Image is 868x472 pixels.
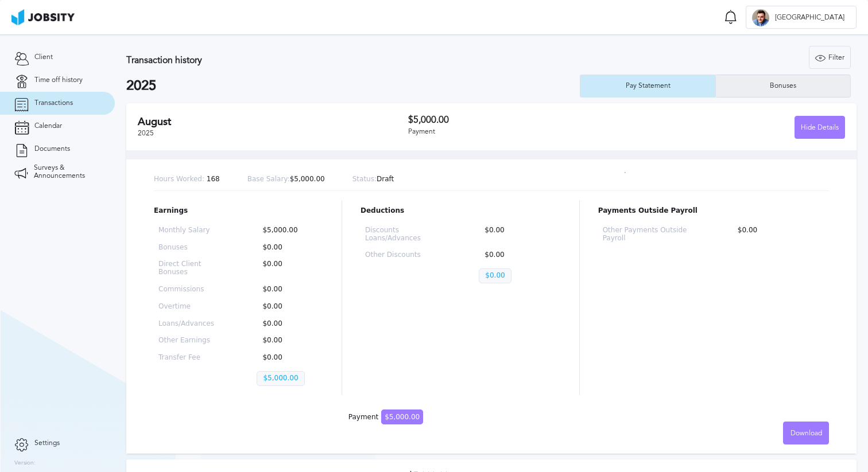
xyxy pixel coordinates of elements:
p: Overtime [158,303,220,311]
button: W[GEOGRAPHIC_DATA] [746,6,857,29]
p: Other Payments Outside Payroll [603,227,695,243]
p: Direct Client Bonuses [158,260,220,276]
p: $0.00 [732,227,824,243]
p: $0.00 [257,244,319,252]
p: Deductions [361,207,561,215]
span: Surveys & Announcements [34,164,100,180]
span: Client [34,53,53,61]
div: Filter [809,46,850,69]
p: $0.00 [257,303,319,311]
p: Other Earnings [158,337,220,345]
p: $0.00 [257,320,319,328]
p: 168 [154,175,220,184]
p: $0.00 [479,251,556,259]
span: Transactions [34,99,73,107]
p: $0.00 [257,286,319,294]
span: Hours Worked: [154,175,204,183]
span: 2025 [138,129,154,137]
p: $0.00 [479,268,511,283]
div: Hide Details [795,116,844,139]
p: Discounts Loans/Advances [365,227,442,243]
div: Bonuses [764,82,802,90]
h3: Transaction history [126,55,522,65]
h2: August [138,116,408,128]
button: Pay Statement [580,75,715,97]
button: Bonuses [715,75,851,97]
button: Download [783,422,829,444]
p: $0.00 [257,260,319,276]
button: Hide Details [795,116,845,139]
p: Bonuses [158,244,220,252]
span: $5,000.00 [381,409,423,424]
div: W [752,9,769,26]
p: Commissions [158,286,220,294]
img: ab4bad089aa723f57921c736e9817d99.png [11,9,75,25]
label: Version: [14,460,36,467]
span: Status: [352,175,377,183]
p: Transfer Fee [158,354,220,362]
h2: 2025 [126,78,580,94]
p: Payments Outside Payroll [598,207,829,215]
span: Base Salary: [247,175,290,183]
h3: $5,000.00 [408,115,627,125]
span: [GEOGRAPHIC_DATA] [769,14,850,22]
p: Draft [352,175,394,184]
span: Time off history [34,76,83,84]
p: $0.00 [479,227,556,243]
p: $0.00 [257,337,319,345]
button: Filter [809,46,851,69]
span: Documents [34,145,70,153]
p: Monthly Salary [158,227,220,235]
p: Earnings [154,207,323,215]
div: Payment [348,414,423,422]
p: Loans/Advances [158,320,220,328]
p: $5,000.00 [247,175,325,184]
div: Payment [408,128,627,136]
span: Settings [34,439,60,447]
span: Download [790,430,822,438]
div: Pay Statement [620,82,676,90]
p: $5,000.00 [257,371,304,386]
p: $5,000.00 [257,227,319,235]
span: Calendar [34,122,62,130]
p: $0.00 [257,354,319,362]
p: Other Discounts [365,251,442,259]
